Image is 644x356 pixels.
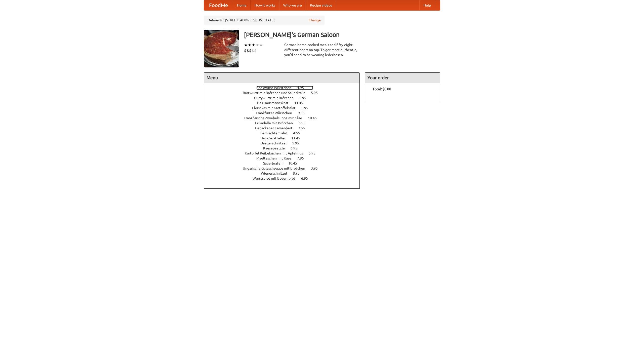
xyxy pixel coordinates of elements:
[204,30,239,67] img: angular.jpg
[299,96,311,100] span: 5.95
[260,131,309,135] a: Gemischter Salat 4.55
[244,48,247,53] li: $
[243,166,327,170] a: Ungarische Gulaschsuppe mit Brötchen 3.95
[243,166,310,170] span: Ungarische Gulaschsuppe mit Brötchen
[252,106,317,110] a: Fleishkas mit Kartoffelsalat 6.95
[306,0,336,10] a: Recipe videos
[252,42,255,48] li: ★
[244,116,326,120] a: Französische Zwiebelsuppe mit Käse 10.45
[254,96,315,100] a: Currywurst mit Brötchen 5.95
[365,73,440,83] h4: Your order
[252,48,254,53] li: $
[233,0,251,10] a: Home
[308,116,322,120] span: 10.45
[256,111,297,115] span: Frankfurter Würstchen
[291,136,305,140] span: 11.45
[257,101,294,105] span: Das Hausmannskost
[288,161,302,165] span: 10.45
[263,146,290,150] span: Kaesepaetzle
[284,42,360,57] div: German home-cooked meals and fifty-eight different beers on tap. To get more authentic, you'd nee...
[311,166,323,170] span: 3.95
[255,42,259,48] li: ★
[256,111,314,115] a: Frankfurter Würstchen 9.95
[260,136,309,140] a: Haus Salatteller 11.45
[243,91,310,95] span: Bratwurst mit Brötchen und Sauerkraut
[261,171,309,175] a: Wienerschnitzel 8.95
[298,111,310,115] span: 9.95
[254,96,299,100] span: Currywurst mit Brötchen
[260,131,292,135] span: Gemischter Salat
[419,0,435,10] a: Help
[297,156,309,160] span: 7.95
[260,136,291,140] span: Haus Salatteller
[251,0,279,10] a: How it works
[298,126,310,130] span: 7.55
[292,141,304,145] span: 9.95
[261,141,308,145] a: Jaegerschnitzel 9.95
[293,171,305,175] span: 8.95
[245,151,308,155] span: Kartoffel Reibekuchen mit Apfelmus
[261,141,292,145] span: Jaegerschnitzel
[204,73,359,83] h4: Menu
[263,161,288,165] span: Sauerbraten
[244,116,307,120] span: Französische Zwiebelsuppe mit Käse
[301,106,313,110] span: 6.95
[255,121,315,125] a: Frikadelle mit Brötchen 6.95
[252,106,301,110] span: Fleishkas mit Kartoffelsalat
[259,42,263,48] li: ★
[373,87,391,91] b: Total: $0.00
[253,176,317,180] a: Wurstsalad mit Bauernbrot 6.95
[256,86,313,90] a: Bockwurst Würstchen 4.95
[263,161,306,165] a: Sauerbraten 10.45
[261,171,292,175] span: Wienerschnitzel
[204,0,233,10] a: FoodMe
[297,86,309,90] span: 4.95
[255,126,314,130] a: Gebackener Camenbert 7.55
[247,48,249,53] li: $
[256,156,313,160] a: Maultaschen mit Käse 7.95
[299,121,310,125] span: 6.95
[263,146,307,150] a: Kaesepaetzle 6.95
[293,131,305,135] span: 4.55
[294,101,308,105] span: 11.45
[244,30,440,40] h3: [PERSON_NAME]'s German Saloon
[245,151,325,155] a: Kartoffel Reibekuchen mit Apfelmus 5.95
[311,91,323,95] span: 5.95
[309,18,321,23] a: Change
[279,0,306,10] a: Who we are
[256,86,296,90] span: Bockwurst Würstchen
[204,16,325,25] div: Deliver to: [STREET_ADDRESS][US_STATE]
[253,176,300,180] span: Wurstsalad mit Bauernbrot
[255,126,298,130] span: Gebackener Camenbert
[254,48,257,53] li: $
[309,151,320,155] span: 5.95
[301,176,313,180] span: 6.95
[243,91,327,95] a: Bratwurst mit Brötchen und Sauerkraut 5.95
[255,121,298,125] span: Frikadelle mit Brötchen
[256,156,296,160] span: Maultaschen mit Käse
[249,48,252,53] li: $
[257,101,312,105] a: Das Hausmannskost 11.45
[291,146,302,150] span: 6.95
[244,42,248,48] li: ★
[248,42,252,48] li: ★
